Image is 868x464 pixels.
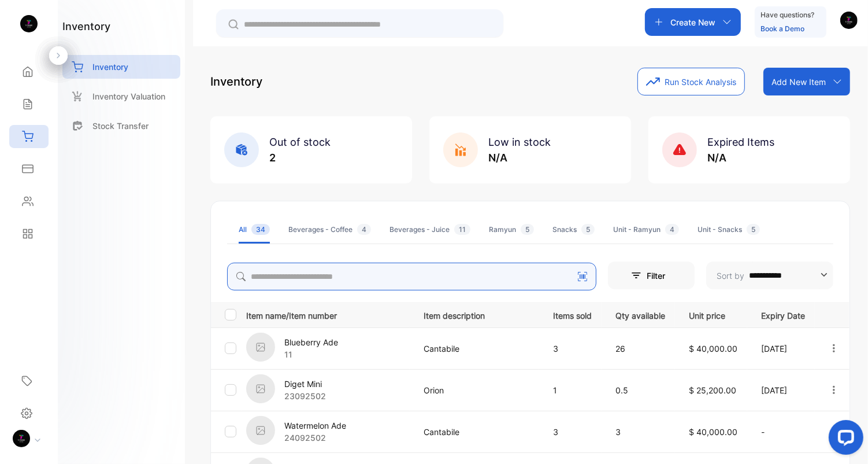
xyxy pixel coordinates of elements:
[615,343,665,355] p: 26
[92,61,128,73] p: Inventory
[92,120,149,132] p: Stock Transfer
[581,224,595,235] span: 5
[20,15,38,32] img: logo
[424,426,529,438] p: Cantabile
[553,343,592,355] p: 3
[761,426,805,438] p: -
[761,343,805,355] p: [DATE]
[665,224,679,235] span: 4
[424,307,529,322] p: Item description
[689,385,736,395] span: $ 25,200.00
[489,224,534,235] div: Ramyun
[246,416,275,445] img: item
[210,73,262,90] p: Inventory
[689,307,737,322] p: Unit price
[284,432,346,444] p: 24092502
[689,427,737,437] span: $ 40,000.00
[615,384,665,396] p: 0.5
[670,16,715,28] p: Create New
[62,114,180,138] a: Stock Transfer
[62,84,180,108] a: Inventory Valuation
[761,307,805,322] p: Expiry Date
[246,333,275,362] img: item
[761,9,814,21] p: Have questions?
[92,90,165,102] p: Inventory Valuation
[246,307,409,322] p: Item name/Item number
[553,307,592,322] p: Items sold
[717,270,744,282] p: Sort by
[707,136,774,148] span: Expired Items
[239,224,270,235] div: All
[424,384,529,396] p: Orion
[613,224,679,235] div: Unit - Ramyun
[706,262,833,289] button: Sort by
[707,150,774,165] p: N/A
[645,8,741,36] button: Create New
[819,415,868,464] iframe: LiveChat chat widget
[771,76,826,88] p: Add New Item
[488,136,551,148] span: Low in stock
[390,224,470,235] div: Beverages - Juice
[552,224,595,235] div: Snacks
[615,307,665,322] p: Qty available
[521,224,534,235] span: 5
[62,55,180,79] a: Inventory
[761,384,805,396] p: [DATE]
[13,430,30,447] img: profile
[637,68,745,95] button: Run Stock Analysis
[553,384,592,396] p: 1
[698,224,760,235] div: Unit - Snacks
[284,348,338,360] p: 11
[269,136,331,148] span: Out of stock
[615,426,665,438] p: 3
[454,224,470,235] span: 11
[840,12,858,29] img: avatar
[357,224,371,235] span: 4
[251,224,270,235] span: 34
[761,24,804,33] a: Book a Demo
[488,150,551,165] p: N/A
[840,8,858,36] button: avatar
[284,390,326,402] p: 23092502
[553,426,592,438] p: 3
[284,378,326,390] p: Diget Mini
[62,19,110,34] h1: inventory
[424,343,529,355] p: Cantabile
[747,224,760,235] span: 5
[246,374,275,403] img: item
[269,150,331,165] p: 2
[284,336,338,348] p: Blueberry Ade
[689,344,737,353] span: $ 40,000.00
[288,224,371,235] div: Beverages - Coffee
[284,419,346,432] p: Watermelon Ade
